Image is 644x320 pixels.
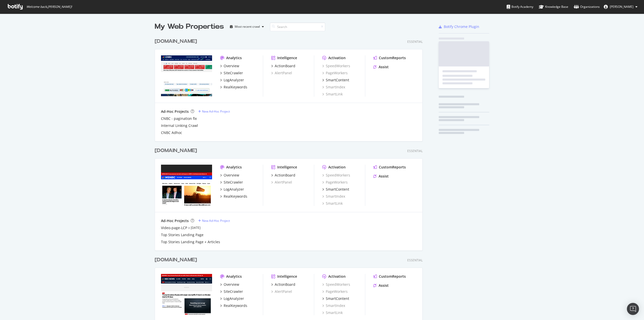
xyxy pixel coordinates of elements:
[224,173,239,178] div: Overview
[155,256,199,264] a: [DOMAIN_NAME]
[322,289,348,294] a: PageWorkers
[161,165,212,205] img: msnbc.com
[226,165,242,170] div: Analytics
[379,64,389,69] div: Assist
[277,165,297,170] div: Intelligence
[322,173,350,178] div: SpeedWorkers
[328,274,346,279] div: Activation
[322,85,345,90] a: SmartIndex
[161,218,189,223] div: Ad-Hoc Projects
[379,55,406,60] div: CustomReports
[220,180,243,185] a: SiteCrawler
[226,55,242,60] div: Analytics
[224,296,244,301] div: LogAnalyzer
[407,40,423,44] div: Essential
[322,63,350,68] a: SpeedWorkers
[326,296,349,301] div: SmartContent
[161,109,189,114] div: Ad-Hoc Projects
[226,274,242,279] div: Analytics
[198,219,230,223] a: New Ad-Hoc Project
[224,85,247,90] div: RealKeywords
[271,173,295,178] a: ActionBoard
[322,70,348,76] a: PageWorkers
[220,282,239,287] a: Overview
[610,5,633,9] span: Ryan Sammy
[26,5,72,9] span: Welcome back, [PERSON_NAME] !
[275,173,295,178] div: ActionBoard
[155,147,199,154] a: [DOMAIN_NAME]
[277,274,297,279] div: Intelligence
[373,64,389,69] a: Assist
[270,22,325,31] input: Search
[271,180,292,185] a: AlertPanel
[271,289,292,294] a: AlertPanel
[220,289,243,294] a: SiteCrawler
[202,109,230,114] div: New Ad-Hoc Project
[161,123,198,128] a: Internal Linking Crawl
[220,78,244,83] a: LogAnalyzer
[224,63,239,68] div: Overview
[379,274,406,279] div: CustomReports
[271,70,292,76] a: AlertPanel
[155,38,197,45] div: [DOMAIN_NAME]
[224,194,247,199] div: RealKeywords
[600,3,641,11] button: [PERSON_NAME]
[322,282,350,287] a: SpeedWorkers
[407,149,423,153] div: Essential
[373,55,406,60] a: CustomReports
[322,310,343,315] a: SmartLink
[161,274,212,315] img: nbcnews.com
[191,226,200,230] a: [DATE]
[373,165,406,170] a: CustomReports
[198,109,230,114] a: New Ad-Hoc Project
[379,174,389,179] div: Assist
[161,239,220,244] a: Top Stories Landing Page + Articles
[161,130,182,135] div: CNBC Adhoc
[161,232,204,237] a: Top Stories Landing Page
[322,201,343,206] a: SmartLink
[271,63,295,68] a: ActionBoard
[322,78,349,83] a: SmartContent
[379,165,406,170] div: CustomReports
[322,92,343,97] a: SmartLink
[155,147,197,154] div: [DOMAIN_NAME]
[444,24,479,29] div: Botify Chrome Plugin
[326,187,349,192] div: SmartContent
[275,282,295,287] div: ActionBoard
[407,258,423,262] div: Essential
[539,4,568,9] div: Knowledge Base
[271,282,295,287] a: ActionBoard
[574,4,600,9] div: Organizations
[202,219,230,223] div: New Ad-Hoc Project
[161,116,197,121] a: CNBC - pagination fix
[220,296,244,301] a: LogAnalyzer
[275,63,295,68] div: ActionBoard
[155,22,224,32] div: My Web Properties
[322,194,345,199] div: SmartIndex
[220,63,239,68] a: Overview
[322,180,348,185] div: PageWorkers
[328,55,346,60] div: Activation
[228,23,266,31] button: Most recent crawl
[224,180,243,185] div: SiteCrawler
[439,24,479,29] a: Botify Chrome Plugin
[161,55,212,96] img: cnbc.com
[224,282,239,287] div: Overview
[220,173,239,178] a: Overview
[373,174,389,179] a: Assist
[322,187,349,192] a: SmartContent
[277,55,297,60] div: Intelligence
[627,303,639,315] div: Open Intercom Messenger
